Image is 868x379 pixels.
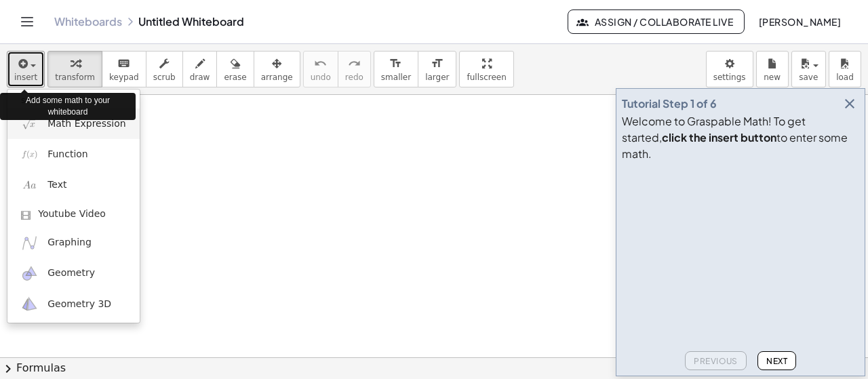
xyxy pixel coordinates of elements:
span: new [764,73,781,82]
img: sqrt_x.png [21,115,38,132]
div: Welcome to Graspable Math! To get started, to enter some math. [622,113,859,162]
button: settings [706,51,753,87]
button: keyboardkeypad [102,51,146,87]
button: scrub [146,51,183,87]
button: insert [7,51,45,87]
img: ggb-graphing.svg [21,235,38,252]
button: erase [216,51,254,87]
span: erase [224,73,246,82]
span: load [836,73,854,82]
i: keyboard [117,56,130,72]
button: transform [47,51,102,87]
img: ggb-geometry.svg [21,265,38,282]
span: insert [14,73,37,82]
span: arrange [261,73,293,82]
i: redo [348,56,361,72]
span: Assign / Collaborate Live [579,16,733,28]
span: Geometry 3D [47,298,111,311]
i: format_size [431,56,443,72]
button: undoundo [303,51,338,87]
img: ggb-3d.svg [21,296,38,313]
span: redo [345,73,363,82]
a: Youtube Video [7,201,140,228]
span: Math Expression [47,117,125,131]
button: Assign / Collaborate Live [568,9,745,34]
span: Next [766,356,787,366]
span: settings [713,73,746,82]
button: load [829,51,861,87]
span: larger [425,73,449,82]
button: format_sizelarger [418,51,456,87]
button: fullscreen [459,51,513,87]
button: Next [757,351,796,370]
span: save [799,73,818,82]
button: redoredo [338,51,371,87]
span: scrub [153,73,176,82]
b: click the insert button [662,130,776,144]
span: Graphing [47,236,92,250]
span: keypad [109,73,139,82]
span: smaller [381,73,411,82]
span: Geometry [47,266,95,280]
span: undo [311,73,331,82]
button: arrange [254,51,300,87]
a: Math Expression [7,108,140,139]
i: undo [314,56,327,72]
button: Toggle navigation [16,11,38,33]
span: Function [47,148,88,161]
span: transform [55,73,95,82]
a: Geometry [7,258,140,289]
a: Text [7,170,140,201]
button: new [756,51,789,87]
span: draw [190,73,210,82]
span: [PERSON_NAME] [758,16,841,28]
span: fullscreen [467,73,506,82]
button: format_sizesmaller [374,51,418,87]
i: format_size [389,56,402,72]
button: save [791,51,826,87]
a: Graphing [7,228,140,258]
img: Aa.png [21,177,38,194]
span: Text [47,178,66,192]
span: Youtube Video [38,207,106,221]
a: Geometry 3D [7,289,140,319]
a: Function [7,139,140,169]
img: f_x.png [21,146,38,163]
div: Tutorial Step 1 of 6 [622,96,717,112]
button: draw [182,51,218,87]
button: [PERSON_NAME] [747,9,852,34]
a: Whiteboards [54,15,122,28]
